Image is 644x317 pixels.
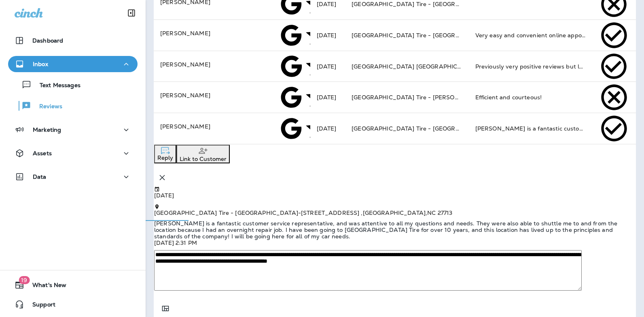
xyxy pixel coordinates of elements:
[24,301,55,311] span: Support
[304,31,430,38] span: 5 Stars
[352,125,496,132] span: [GEOGRAPHIC_DATA] Tire - [GEOGRAPHIC_DATA]
[154,209,452,216] span: [GEOGRAPHIC_DATA] Tire - [GEOGRAPHIC_DATA] - [STREET_ADDRESS] , [GEOGRAPHIC_DATA] , NC 27713
[310,82,345,113] td: [DATE]
[8,122,138,138] button: Marketing
[8,169,138,185] button: Data
[33,61,48,67] p: Inbox
[310,20,345,51] td: [DATE]
[8,32,138,49] button: Dashboard
[475,31,586,39] div: Very easy and convenient online appointment process, friendly people, a comfortable waiting area....
[24,282,66,291] span: What's New
[160,29,265,37] p: [PERSON_NAME]
[352,32,496,39] span: [GEOGRAPHIC_DATA] Tire - [GEOGRAPHIC_DATA]
[154,220,636,240] p: [PERSON_NAME] is a fantastic customer service representative, and was attentive to all my questio...
[475,93,586,101] div: Efficient and courteous!
[154,240,636,246] p: [DATE] 2:31 PM
[154,192,636,199] p: [DATE]
[352,63,479,70] span: [GEOGRAPHIC_DATA] [GEOGRAPHIC_DATA]
[8,97,138,114] button: Reviews
[120,5,143,21] button: Collapse Sidebar
[160,60,265,69] p: [PERSON_NAME]
[304,93,430,101] span: 5 Stars
[160,91,265,99] p: [PERSON_NAME]
[475,124,586,133] div: Brett is a fantastic customer service representative, and was attentive to all my questions and n...
[475,62,586,71] div: Previously very positive reviews but last few experiences not too good. This most recent was a de...
[160,122,265,131] p: [PERSON_NAME]
[8,76,138,93] button: Text Messages
[33,150,52,156] p: Assets
[310,51,345,82] td: [DATE]
[154,145,176,163] button: Reply
[31,103,62,111] p: Reviews
[32,37,63,44] p: Dashboard
[8,277,138,293] button: 19What's New
[304,124,430,131] span: 5 Stars
[352,94,546,101] span: [GEOGRAPHIC_DATA] Tire - [PERSON_NAME][GEOGRAPHIC_DATA]
[33,173,47,180] p: Data
[304,62,430,69] span: 1 Star
[310,113,345,144] td: [DATE]
[176,145,230,163] button: Link to Customer
[32,82,80,90] p: Text Messages
[8,145,138,161] button: Assets
[352,0,497,8] span: [GEOGRAPHIC_DATA] Tire - [GEOGRAPHIC_DATA].
[8,296,138,313] button: Support
[160,122,265,131] div: Click to view Customer Drawer
[157,300,174,317] button: Add in a premade template
[8,56,138,72] button: Inbox
[19,276,30,284] span: 19
[33,126,61,133] p: Marketing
